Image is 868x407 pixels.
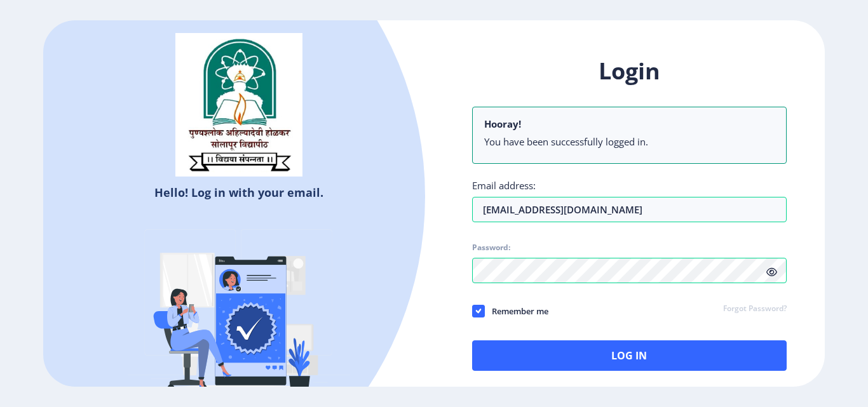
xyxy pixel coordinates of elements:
label: Email address: [472,179,536,192]
span: Remember me [485,304,548,319]
li: You have been successfully logged in. [484,135,775,148]
h1: Login [472,56,787,86]
b: Hooray! [484,117,521,130]
label: Password: [472,243,510,253]
input: Email address [472,197,787,222]
a: Forgot Password? [723,304,787,315]
button: Log In [472,340,787,371]
img: sulogo.png [175,33,302,177]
